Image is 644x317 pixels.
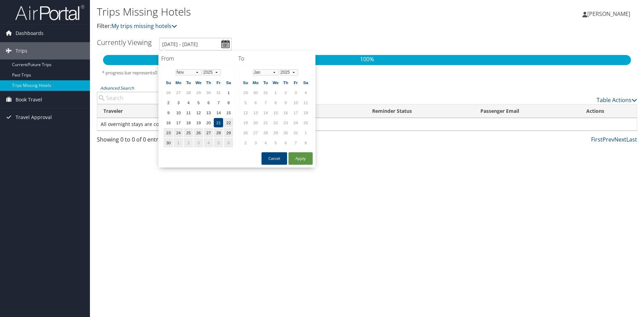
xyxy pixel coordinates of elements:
h1: Trips Missing Hotels [97,4,457,19]
th: Fr [291,78,300,87]
td: 8 [301,138,310,147]
td: 3 [291,88,300,97]
td: 6 [281,138,290,147]
th: Traveler: activate to sort column ascending [97,105,159,118]
a: First [591,136,602,143]
td: 26 [241,128,250,137]
td: 1 [271,88,280,97]
td: 30 [204,88,213,97]
td: 4 [301,88,310,97]
a: Prev [602,136,614,143]
td: 19 [194,118,203,127]
th: Mo [251,78,260,87]
th: Sa [224,78,233,87]
span: Travel Approval [16,109,52,126]
td: 5 [194,98,203,107]
a: Next [614,136,626,143]
th: Th [204,78,213,87]
td: 22 [224,118,233,127]
td: 31 [214,88,223,97]
h5: * progress bar represents overnights covered for the selected time period. [102,70,632,76]
span: Book Travel [16,91,42,108]
th: Su [241,78,250,87]
th: We [271,78,280,87]
td: 16 [281,108,290,117]
th: Fr [214,78,223,87]
td: 1 [174,138,183,147]
h3: Currently Viewing [97,38,151,47]
td: 5 [214,138,223,147]
img: airportal-logo.png [15,4,84,21]
div: Showing 0 to 0 of 0 entries [97,135,224,147]
td: 18 [301,108,310,117]
td: 10 [174,108,183,117]
td: 20 [204,118,213,127]
td: 6 [224,138,233,147]
td: 13 [251,108,260,117]
span: Dashboards [16,25,44,42]
th: Tu [184,78,193,87]
td: 21 [261,118,270,127]
td: 1 [301,128,310,137]
td: 30 [251,88,260,97]
td: 2 [164,98,173,107]
td: 29 [194,88,203,97]
th: Su [164,78,173,87]
td: 24 [174,128,183,137]
th: Th [281,78,290,87]
td: 28 [261,128,270,137]
a: My trips missing hotels [111,22,177,30]
td: 14 [214,108,223,117]
td: 2 [281,88,290,97]
td: 7 [291,138,300,147]
td: 9 [164,108,173,117]
input: Advanced Search [97,92,224,104]
a: Last [626,136,637,143]
th: Next reminder [268,105,366,118]
td: 25 [301,118,310,127]
td: 5 [241,98,250,107]
td: 26 [164,88,173,97]
td: 30 [281,128,290,137]
td: 6 [251,98,260,107]
td: 30 [164,138,173,147]
td: 14 [261,108,270,117]
td: 4 [204,138,213,147]
th: Reminder Status [366,105,474,118]
td: 29 [271,128,280,137]
td: 8 [271,98,280,107]
input: [DATE] - [DATE] [159,38,232,51]
td: 19 [241,118,250,127]
td: 3 [194,138,203,147]
td: 31 [261,88,270,97]
h4: From [161,55,236,62]
td: 25 [184,128,193,137]
span: 0 out of 0 [155,70,175,76]
td: 11 [184,108,193,117]
td: 23 [281,118,290,127]
span: Trips [16,42,27,60]
td: 2 [241,138,250,147]
th: Sa [301,78,310,87]
td: 4 [184,98,193,107]
td: 17 [174,118,183,127]
td: 7 [214,98,223,107]
th: Passenger Email: activate to sort column ascending [474,105,580,118]
td: All overnight stays are covered. [97,118,637,130]
td: 21 [214,118,223,127]
td: 16 [164,118,173,127]
p: 100% [103,55,631,64]
td: 2 [184,138,193,147]
a: [PERSON_NAME] [582,3,637,24]
td: 20 [251,118,260,127]
td: 18 [184,118,193,127]
td: 29 [224,128,233,137]
td: 8 [224,98,233,107]
td: 24 [291,118,300,127]
td: 7 [261,98,270,107]
td: 15 [271,108,280,117]
td: 15 [224,108,233,117]
td: 12 [194,108,203,117]
td: 3 [251,138,260,147]
td: 13 [204,108,213,117]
